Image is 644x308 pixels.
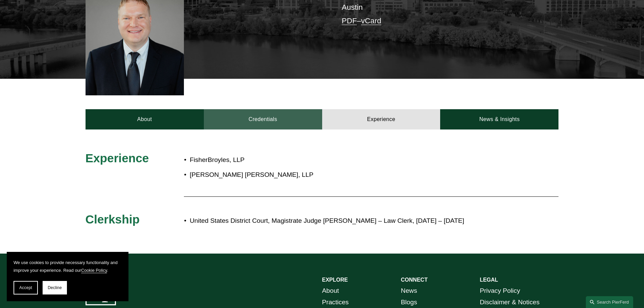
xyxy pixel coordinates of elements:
a: Privacy Policy [480,285,520,297]
strong: CONNECT [401,277,428,283]
strong: LEGAL [480,277,498,283]
p: We use cookies to provide necessary functionality and improve your experience. Read our . [14,259,122,274]
p: FisherBroyles, LLP [190,154,499,166]
section: Cookie banner [7,252,128,301]
p: United States District Court, Magistrate Judge [PERSON_NAME] – Law Clerk, [DATE] – [DATE] [190,215,499,227]
span: Accept [19,285,32,290]
p: [PERSON_NAME] [PERSON_NAME], LLP [190,169,499,181]
a: Search this site [586,296,633,308]
button: Decline [43,281,67,294]
a: About [86,109,204,129]
a: About [322,285,339,297]
a: vCard [361,17,381,25]
a: PDF [342,17,357,25]
a: Experience [322,109,440,129]
a: Credentials [204,109,322,129]
strong: EXPLORE [322,277,348,283]
span: Experience [86,151,149,165]
a: News [401,285,417,297]
a: News & Insights [440,109,558,129]
button: Accept [14,281,38,294]
span: Clerkship [86,213,140,226]
span: Decline [48,285,62,290]
a: Cookie Policy [81,268,107,273]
